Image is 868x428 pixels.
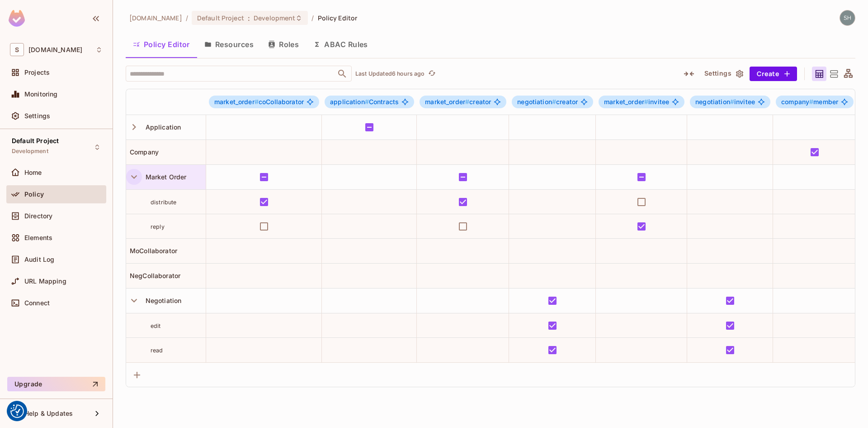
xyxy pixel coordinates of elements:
[126,272,180,279] span: NegCollaborator
[730,98,734,106] span: #
[604,98,648,106] span: market_order
[425,98,491,106] span: creator
[701,67,746,81] button: Settings
[24,234,52,241] span: Elements
[151,199,177,206] span: distribute
[599,96,684,108] span: market_order#invitee
[695,98,755,106] span: invitee
[197,33,261,56] button: Resources
[840,10,855,25] img: shyamalan.chemmery@testshipping.com
[126,247,177,255] span: MoCollaborator
[28,46,82,53] span: Workspace: sea.live
[690,96,770,108] span: negotiation#invitee
[604,98,669,106] span: invitee
[355,70,425,77] p: Last Updated 6 hours ago
[126,33,197,56] button: Policy Editor
[750,67,797,81] button: Create
[10,43,24,56] span: S
[247,14,250,22] span: :
[552,98,556,106] span: #
[781,98,838,106] span: member
[151,223,165,230] span: reply
[428,69,436,78] span: refresh
[24,278,66,285] span: URL Mapping
[151,347,163,354] span: read
[426,68,437,79] button: refresh
[781,98,813,106] span: company
[10,404,24,418] button: Consent Preferences
[465,98,469,106] span: #
[7,377,105,391] button: Upgrade
[24,69,50,76] span: Projects
[306,33,375,56] button: ABAC Rules
[9,10,25,27] img: SReyMgAAAABJRU5ErkJggg==
[330,98,369,106] span: application
[425,68,437,79] span: Click to refresh data
[336,67,349,80] button: Open
[12,148,48,155] span: Development
[24,256,54,263] span: Audit Log
[517,98,556,106] span: negotiation
[311,14,314,22] li: /
[142,173,187,181] span: Market Order
[254,14,295,22] span: Development
[129,14,182,22] span: the active workspace
[24,169,42,176] span: Home
[209,96,319,108] span: market_order#coCollaborator
[151,322,161,329] span: edit
[214,98,259,106] span: market_order
[517,98,578,106] span: creator
[695,98,734,106] span: negotiation
[142,297,182,304] span: Negotiation
[186,14,188,22] li: /
[365,98,369,106] span: #
[255,98,259,106] span: #
[24,91,58,98] span: Monitoring
[12,137,59,144] span: Default Project
[142,123,181,131] span: Application
[325,96,414,108] span: application#Contracts
[809,98,813,106] span: #
[318,14,358,22] span: Policy Editor
[10,404,24,418] img: Revisit consent button
[126,148,159,156] span: Company
[776,96,854,108] span: company#member
[330,98,399,106] span: Contracts
[425,98,469,106] span: market_order
[197,14,244,22] span: Default Project
[512,96,593,108] span: negotiation#creator
[420,96,506,108] span: market_order#creator
[214,98,304,106] span: coCollaborator
[24,191,44,198] span: Policy
[24,299,50,307] span: Connect
[24,212,52,220] span: Directory
[261,33,306,56] button: Roles
[24,410,73,417] span: Help & Updates
[24,112,50,120] span: Settings
[644,98,648,106] span: #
